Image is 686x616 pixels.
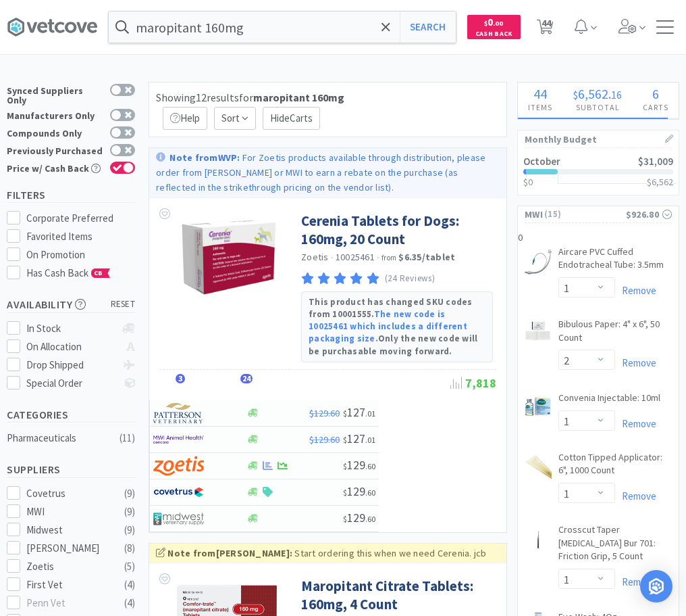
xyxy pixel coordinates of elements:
[558,451,672,483] a: Cotton Tipped Applicator: 6", 1000 Count
[365,435,375,445] span: . 01
[26,321,116,337] div: In Stock
[26,375,116,392] div: Special Order
[558,392,660,410] a: Convenia Injectable: 10ml
[531,23,559,35] a: 44
[301,577,493,614] a: Maropitant Citrate Tablets: 160mg, 4 Count
[163,107,207,130] p: Help
[156,151,485,194] p: For Zoetis products available through distribution, please order from [PERSON_NAME] or MWI to ear...
[467,9,521,45] a: $0.00Cash Back
[563,87,633,101] div: .
[343,435,347,445] span: $
[533,85,547,102] span: 44
[124,540,135,556] div: ( 8 )
[484,19,487,28] span: $
[343,457,375,473] span: 129
[343,488,347,498] span: $
[214,107,256,130] span: Sort
[336,251,375,263] span: 10025461
[26,577,110,593] div: First Vet
[92,269,105,277] span: CB
[523,176,533,188] span: $0
[343,404,375,420] span: 127
[615,575,656,588] a: Remove
[525,131,672,148] h1: Monthly Budget
[124,559,135,575] div: ( 5 )
[525,454,552,481] img: 039cf979fbde419da70468f25db81e9b_6471.png
[638,155,673,168] span: $31,009
[153,508,204,529] img: 4dd14cff54a648ac9e977f0c5da9bc2e_5.png
[558,523,672,569] a: Crosscut Taper [MEDICAL_DATA] Bur 701: Friction Grip, 5 Count
[7,109,103,120] div: Manufacturers Only
[365,408,375,419] span: . 01
[525,393,552,420] img: 89e68893582645e79d9b68b1eb386826_169093.png
[153,456,204,476] img: a673e5ab4e5e497494167fe422e9a3ab.png
[124,485,135,502] div: ( 9 )
[26,540,110,556] div: [PERSON_NAME]
[309,308,467,344] a: The new code is 10025461 which includes a different packaging size.
[400,11,456,43] button: Search
[398,251,455,263] strong: $6.35 / tablet
[343,483,375,499] span: 129
[26,559,110,575] div: Zoetis
[493,19,503,28] span: . 00
[343,514,347,524] span: $
[153,429,204,450] img: f6b2451649754179b5b4e0c70c3f7cb0_2.png
[381,253,396,262] span: from
[153,403,204,423] img: f5e969b455434c6296c6d81ef179fa71_3.png
[309,407,340,419] span: $129.60
[124,504,135,520] div: ( 9 )
[615,417,656,430] a: Remove
[174,212,280,300] img: 61c2314936724693af9acbe6cfb65b15_391765.png
[518,148,679,195] a: October$31,009$0$6,562
[124,595,135,611] div: ( 4 )
[7,144,103,156] div: Previously Purchased
[484,16,503,28] span: 0
[525,321,552,341] img: 1899bdad91a240fab460030c922924a3_319991.png
[611,88,622,101] span: 16
[7,187,135,203] h5: Filters
[7,297,135,312] h5: Availability
[7,84,103,105] div: Synced Suppliers Only
[26,339,116,355] div: On Allocation
[377,252,379,264] span: ·
[525,526,552,553] img: 420aaf986e2e4ba6b7f98cc1bd36eb07_17660.png
[176,374,185,383] span: 3
[578,85,608,102] span: 6,562
[343,510,375,525] span: 129
[632,101,679,114] h4: Carts
[7,162,103,173] div: Price w/ Cash Back
[385,272,436,286] p: (24 Reviews)
[563,101,633,114] h4: Subtotal
[301,251,329,263] a: Zoetis
[543,208,626,221] span: ( 15 )
[26,247,136,263] div: On Promotion
[120,430,135,446] div: ( 11 )
[263,107,320,130] p: Hide Carts
[365,461,375,471] span: . 60
[156,89,344,107] div: Showing 12 results
[26,210,136,227] div: Corporate Preferred
[309,296,477,357] strong: This product has changed SKU codes from 10001555. Only the new code will be purchasable moving fo...
[26,229,136,245] div: Favorited Items
[124,577,135,593] div: ( 4 )
[111,298,136,312] span: reset
[525,248,552,275] img: 1e4b64b33b5b4e40a9c8666d32cc6dca_11257.png
[558,245,672,277] a: Aircare PVC Cuffed Endotracheal Tube: 3.5mm
[523,156,560,166] h2: October
[240,374,253,383] span: 24
[109,11,456,43] input: Search by item, sku, manufacturer, ingredient, size...
[343,408,347,419] span: $
[475,30,512,39] span: Cash Back
[26,504,110,520] div: MWI
[558,318,672,350] a: Bibulous Paper: 4" x 6", 50 Count
[615,490,656,502] a: Remove
[626,207,672,222] div: $926.80
[7,462,135,477] h5: Suppliers
[640,570,672,602] div: Open Intercom Messenger
[26,485,110,502] div: Covetrus
[7,407,135,423] h5: Categories
[525,207,543,222] span: MWI
[365,514,375,524] span: . 60
[652,85,659,102] span: 6
[652,176,673,188] span: 6,562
